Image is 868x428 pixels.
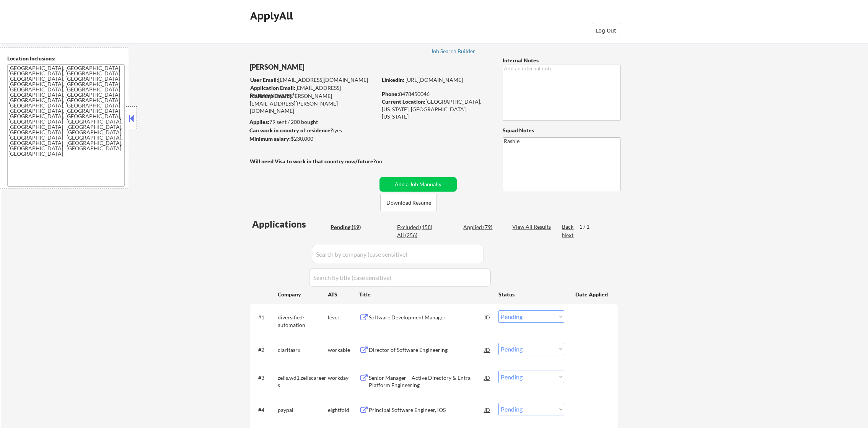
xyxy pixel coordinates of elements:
div: Applied (79) [463,223,502,231]
div: Title [359,291,491,298]
div: Date Applied [575,291,609,298]
div: Job Search Builder [431,49,476,54]
div: zelis.wd1.zeliscareers [278,374,328,389]
div: [PERSON_NAME] [250,62,407,72]
div: #3 [258,374,272,382]
div: ATS [328,291,359,298]
strong: User Email: [250,76,278,83]
strong: Application Email: [250,85,295,91]
div: paypal [278,406,328,414]
strong: Applies: [249,119,269,125]
div: 8478450046 [382,90,490,98]
div: no [376,158,398,165]
div: JD [484,343,491,356]
button: Download Resume [380,194,437,211]
div: yes [249,127,375,134]
div: Applications [252,220,328,229]
div: Principal Software Engineer, iOS [369,406,484,414]
input: Search by company (case sensitive) [312,245,484,263]
div: Pending (19) [331,223,369,231]
div: JD [484,371,491,384]
div: [PERSON_NAME][EMAIL_ADDRESS][PERSON_NAME][DOMAIN_NAME] [250,92,377,115]
div: [GEOGRAPHIC_DATA], [US_STATE], [GEOGRAPHIC_DATA], [US_STATE] [382,98,490,120]
strong: Mailslurp Email: [250,93,290,99]
div: diversified-automation [278,314,328,329]
strong: Will need Visa to work in that country now/future?: [250,158,377,164]
div: eightfold [328,406,359,414]
div: [EMAIL_ADDRESS][DOMAIN_NAME] [250,76,377,84]
div: [EMAIL_ADDRESS][DOMAIN_NAME] [250,84,377,99]
div: #1 [258,314,272,321]
div: workday [328,374,359,382]
div: workable [328,346,359,354]
div: #4 [258,406,272,414]
button: Add a Job Manually [379,177,457,192]
strong: LinkedIn: [382,76,404,83]
a: Job Search Builder [431,48,476,56]
div: 1 / 1 [579,223,597,231]
a: [URL][DOMAIN_NAME] [406,76,463,83]
strong: Minimum salary: [249,135,291,142]
div: $230,000 [249,135,377,143]
div: JD [484,310,491,324]
div: #2 [258,346,272,354]
div: Excluded (158) [397,223,435,231]
div: Company [278,291,328,298]
div: Next [562,231,574,239]
div: JD [484,403,491,417]
div: lever [328,314,359,321]
div: Back [562,223,574,231]
div: Senior Manager – Active Directory & Entra Platform Engineering [369,374,484,389]
div: Director of Software Engineering [369,346,484,354]
input: Search by title (case sensitive) [309,268,491,286]
strong: Can work in country of residence?: [249,127,334,133]
div: View All Results [512,223,553,231]
div: All (256) [397,231,435,239]
strong: Current Location: [382,98,425,105]
div: claritasrx [278,346,328,354]
div: Software Development Manager [369,314,484,321]
div: Status [498,287,564,301]
div: Internal Notes [503,57,620,64]
strong: Phone: [382,91,399,97]
div: ApplyAll [250,9,295,22]
button: Log Out [591,23,621,38]
div: 79 sent / 200 bought [249,118,377,126]
div: Location Inclusions: [7,55,125,62]
div: Squad Notes [503,127,620,134]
